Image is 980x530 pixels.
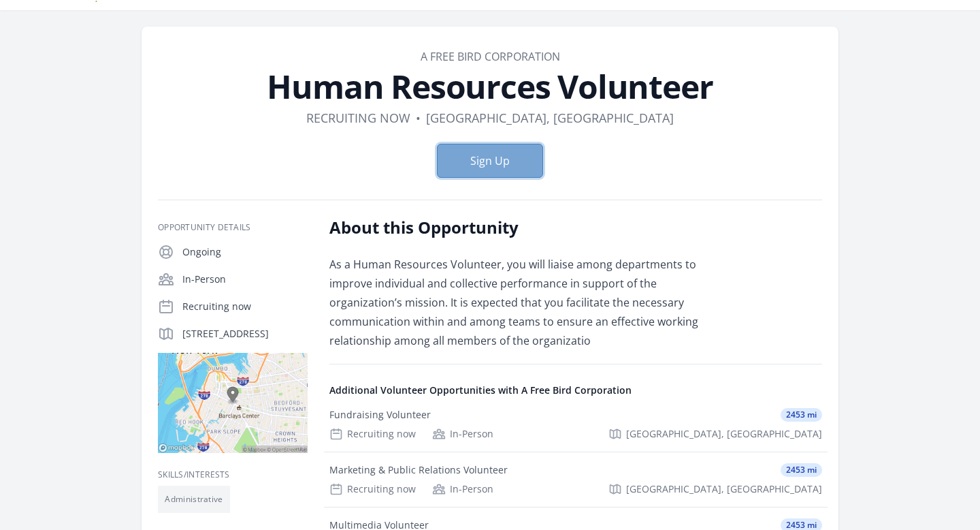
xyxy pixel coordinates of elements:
p: [STREET_ADDRESS] [182,327,308,341]
p: In-Person [182,272,308,286]
img: Map [158,353,308,453]
dd: Recruiting now [306,108,410,127]
div: • [416,108,421,127]
a: Marketing & Public Relations Volunteer 2453 mi Recruiting now In-Person [GEOGRAPHIC_DATA], [GEOGR... [324,452,828,507]
div: Marketing & Public Relations Volunteer [329,463,508,477]
dd: [GEOGRAPHIC_DATA], [GEOGRAPHIC_DATA] [426,108,674,127]
div: Recruiting now [329,482,416,496]
span: [GEOGRAPHIC_DATA], [GEOGRAPHIC_DATA] [626,482,822,496]
p: Recruiting now [182,300,308,313]
span: [GEOGRAPHIC_DATA], [GEOGRAPHIC_DATA] [626,427,822,441]
h3: Skills/Interests [158,469,308,480]
div: In-Person [432,427,493,441]
div: Recruiting now [329,427,416,441]
p: As a Human Resources Volunteer, you will liaise among departments to improve individual and colle... [329,255,728,350]
h1: Human Resources Volunteer [158,70,822,103]
a: A Free Bird Corporation [421,49,560,64]
span: 2453 mi [781,408,822,422]
button: Sign Up [437,144,543,178]
h2: About this Opportunity [329,217,728,238]
a: Fundraising Volunteer 2453 mi Recruiting now In-Person [GEOGRAPHIC_DATA], [GEOGRAPHIC_DATA] [324,397,828,452]
div: Fundraising Volunteer [329,408,431,422]
li: Administrative [158,486,230,513]
span: 2453 mi [781,463,822,477]
h4: Additional Volunteer Opportunities with A Free Bird Corporation [329,384,822,397]
p: Ongoing [182,245,308,259]
h3: Opportunity Details [158,222,308,233]
div: In-Person [432,482,493,496]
